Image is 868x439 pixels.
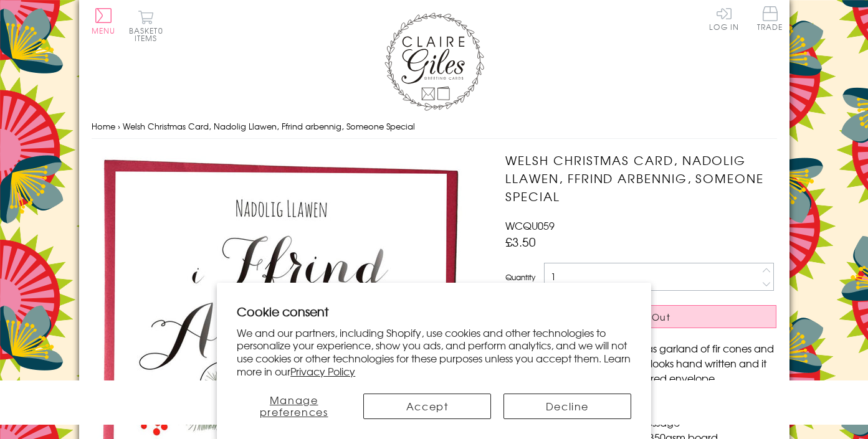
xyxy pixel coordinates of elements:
[118,120,120,132] span: ›
[384,12,484,111] img: Claire Giles Greetings Cards
[237,394,351,419] button: Manage preferences
[129,10,163,42] button: Basket0 items
[135,25,163,44] span: 0 items
[92,120,115,132] a: Home
[92,25,116,36] span: Menu
[505,151,776,205] h1: Welsh Christmas Card, Nadolig Llawen, Ffrind arbennig, Someone Special
[290,364,355,379] a: Privacy Policy
[505,233,536,250] span: £3.50
[757,6,783,31] span: Trade
[503,394,631,419] button: Decline
[505,271,535,283] label: Quantity
[237,303,631,320] h2: Cookie consent
[363,394,491,419] button: Accept
[123,120,415,132] span: Welsh Christmas Card, Nadolig Llawen, Ffrind arbennig, Someone Special
[757,6,783,33] a: Trade
[92,8,116,34] button: Menu
[237,326,631,378] p: We and our partners, including Shopify, use cookies and other technologies to personalize your ex...
[505,218,555,233] span: WCQU059
[92,114,777,139] nav: breadcrumbs
[709,6,739,31] a: Log In
[260,392,328,419] span: Manage preferences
